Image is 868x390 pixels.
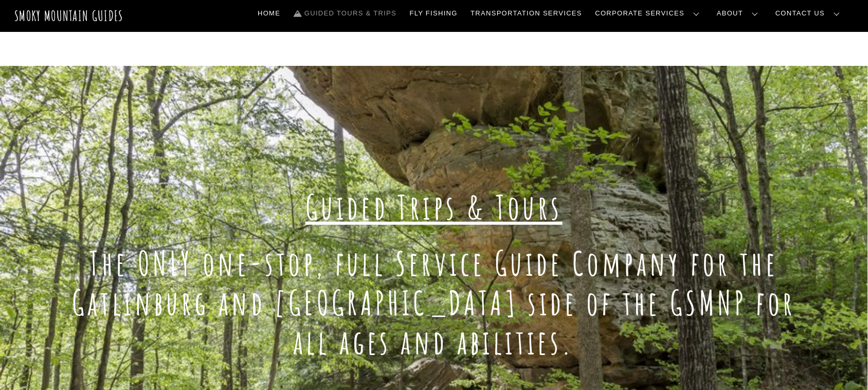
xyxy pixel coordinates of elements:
[66,244,803,362] h1: The ONLY one-stop, full Service Guide Company for the Gatlinburg and [GEOGRAPHIC_DATA] side of th...
[290,3,401,24] a: Guided Tours & Trips
[713,3,767,24] a: About
[254,3,284,24] a: Home
[406,3,462,24] a: Fly Fishing
[591,3,708,24] a: Corporate Services
[305,186,563,228] span: Guided Trips & Tours
[772,3,848,24] a: Contact Us
[467,3,586,24] a: Transportation Services
[14,7,123,24] a: Smoky Mountain Guides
